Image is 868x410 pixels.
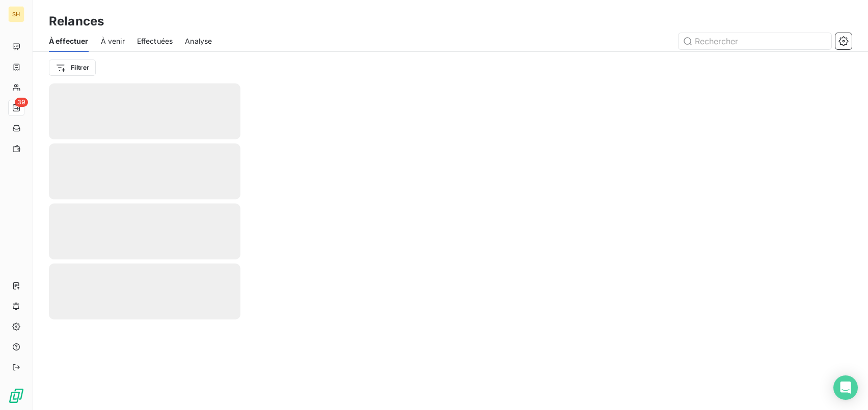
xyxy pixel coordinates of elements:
span: Effectuées [137,36,173,46]
span: À effectuer [49,36,89,46]
button: Filtrer [49,60,96,76]
img: Logo LeanPay [8,388,24,404]
div: SH [8,6,24,22]
div: Open Intercom Messenger [833,375,858,400]
span: À venir [101,36,125,46]
span: 39 [15,98,28,107]
h3: Relances [49,12,104,31]
input: Rechercher [679,33,831,49]
span: Analyse [185,36,212,46]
